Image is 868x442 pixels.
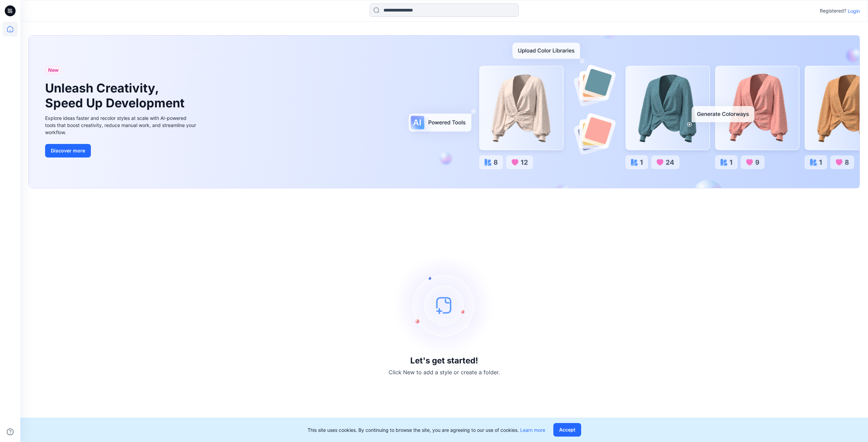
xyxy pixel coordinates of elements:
[308,426,545,434] p: This site uses cookies. By continuing to browse the site, you are agreeing to our use of cookies.
[48,66,59,74] span: New
[45,81,188,110] h1: Unleash Creativity, Speed Up Development
[45,144,91,157] button: Discover more
[389,368,500,376] p: Click New to add a style or create a folder.
[393,254,495,356] img: empty-state-image.svg
[45,144,198,157] a: Discover more
[520,427,545,433] a: Learn more
[410,356,478,365] h3: Let's get started!
[45,114,198,136] div: Explore ideas faster and recolor styles at scale with AI-powered tools that boost creativity, red...
[553,423,581,437] button: Accept
[848,7,860,15] p: Login
[820,7,846,15] p: Registered?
